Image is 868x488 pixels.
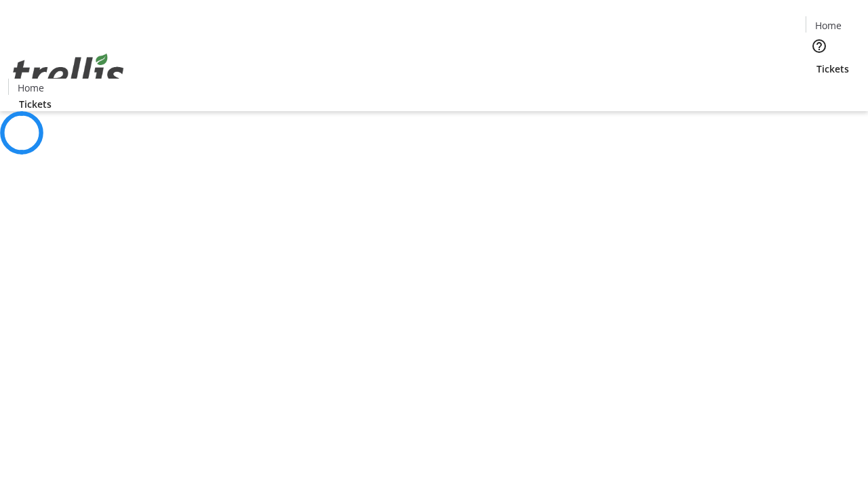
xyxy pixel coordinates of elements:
span: Tickets [816,62,849,76]
span: Home [815,18,842,33]
span: Tickets [19,97,52,111]
span: Home [18,81,44,95]
a: Home [9,81,52,95]
img: Orient E2E Organization Y7NcwNvPtw's Logo [8,39,129,106]
a: Tickets [8,97,62,111]
button: Cart [806,76,833,103]
a: Home [806,18,850,33]
a: Tickets [806,62,860,76]
button: Help [806,33,833,60]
